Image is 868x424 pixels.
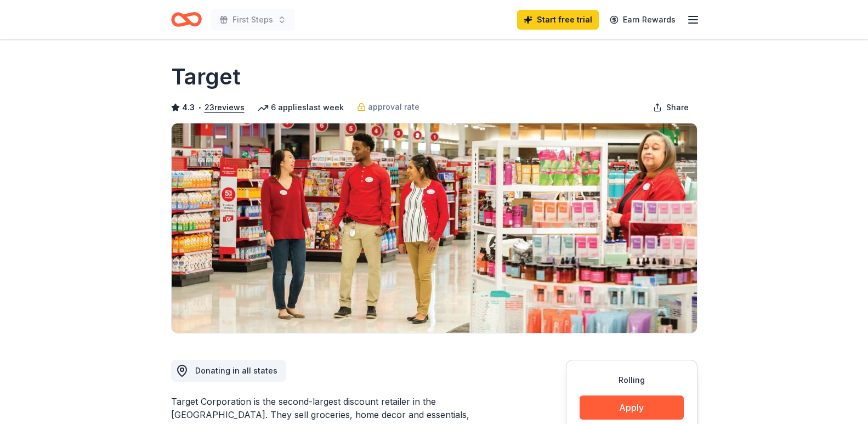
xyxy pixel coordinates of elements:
a: Home [171,7,202,32]
img: Image for Target [172,123,697,333]
button: 23reviews [205,101,245,114]
a: Earn Rewards [603,10,682,30]
span: approval rate [368,100,419,114]
span: First Steps [232,13,273,26]
a: Start free trial [517,10,599,30]
div: Rolling [580,374,684,387]
span: Share [666,101,689,114]
button: First Steps [211,9,295,31]
span: 4.3 [182,101,195,114]
span: • [197,103,201,112]
button: Apply [580,395,684,420]
h1: Target [171,61,241,92]
span: Donating in all states [195,366,277,375]
button: Share [644,97,697,118]
a: approval rate [357,100,419,114]
div: 6 applies last week [258,101,344,114]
